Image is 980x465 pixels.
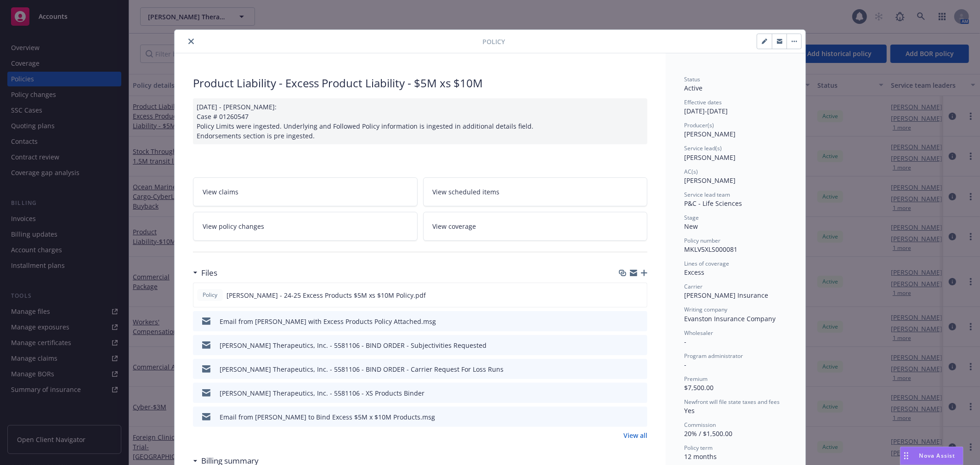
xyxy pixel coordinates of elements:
[220,388,425,398] div: [PERSON_NAME] Therapeutics, Inc. - 5581106 - XS Products Binder
[220,412,435,422] div: Email from [PERSON_NAME] to Bind Excess $5M x $10M Products.msg
[220,364,504,374] div: [PERSON_NAME] Therapeutics, Inc. - 5581106 - BIND ORDER - Carrier Request For Loss Runs
[684,144,722,152] span: Service lead(s)
[620,290,628,300] button: download file
[684,130,736,138] span: [PERSON_NAME]
[684,360,686,369] span: -
[684,153,736,162] span: [PERSON_NAME]
[684,421,716,429] span: Commission
[227,290,426,300] span: [PERSON_NAME] - 24-25 Excess Products $5M xs $10M Policy.pdf
[193,267,217,279] div: Files
[684,352,743,360] span: Program administrator
[684,283,702,290] span: Carrier
[621,412,628,422] button: download file
[433,187,500,197] span: View scheduled items
[919,452,956,459] span: Nova Assist
[684,222,698,231] span: New
[635,317,644,326] button: preview file
[433,221,476,231] span: View coverage
[684,98,787,116] div: [DATE] - [DATE]
[220,340,487,350] div: [PERSON_NAME] Therapeutics, Inc. - 5581106 - BIND ORDER - Subjectivities Requested
[684,383,714,392] span: $7,500.00
[423,177,648,206] a: View scheduled items
[623,431,647,440] a: View all
[635,290,643,300] button: preview file
[201,291,219,299] span: Policy
[684,291,768,300] span: [PERSON_NAME] Insurance
[684,176,736,185] span: [PERSON_NAME]
[684,337,686,346] span: -
[621,388,628,398] button: download file
[900,447,963,465] button: Nova Assist
[482,37,505,46] span: Policy
[684,245,737,254] span: MKLV5XLS000081
[193,75,647,91] div: Product Liability - Excess Product Liability - $5M xs $10M
[621,364,628,374] button: download file
[193,98,647,144] div: [DATE] - [PERSON_NAME]: Case # 01260547 Policy Limits were ingested. Underlying and Followed Poli...
[684,237,720,244] span: Policy number
[635,364,644,374] button: preview file
[684,214,699,221] span: Stage
[621,317,628,326] button: download file
[684,452,717,461] span: 12 months
[684,84,702,92] span: Active
[201,267,217,279] h3: Files
[193,177,418,206] a: View claims
[203,221,264,231] span: View policy changes
[193,212,418,241] a: View policy changes
[423,212,648,241] a: View coverage
[684,375,708,383] span: Premium
[684,268,704,277] span: Excess
[684,121,714,129] span: Producer(s)
[684,306,727,313] span: Writing company
[635,412,644,422] button: preview file
[635,340,644,350] button: preview file
[621,340,628,350] button: download file
[684,329,713,337] span: Wholesaler
[684,260,729,267] span: Lines of coverage
[684,444,713,452] span: Policy term
[684,314,776,323] span: Evanston Insurance Company
[186,36,197,47] button: close
[635,388,644,398] button: preview file
[684,98,722,106] span: Effective dates
[684,199,742,208] span: P&C - Life Sciences
[220,317,436,326] div: Email from [PERSON_NAME] with Excess Products Policy Attached.msg
[684,168,698,176] span: AC(s)
[203,187,238,197] span: View claims
[684,406,695,415] span: Yes
[684,429,732,438] span: 20% / $1,500.00
[684,191,730,198] span: Service lead team
[684,398,780,406] span: Newfront will file state taxes and fees
[901,447,912,465] div: Drag to move
[684,75,700,83] span: Status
